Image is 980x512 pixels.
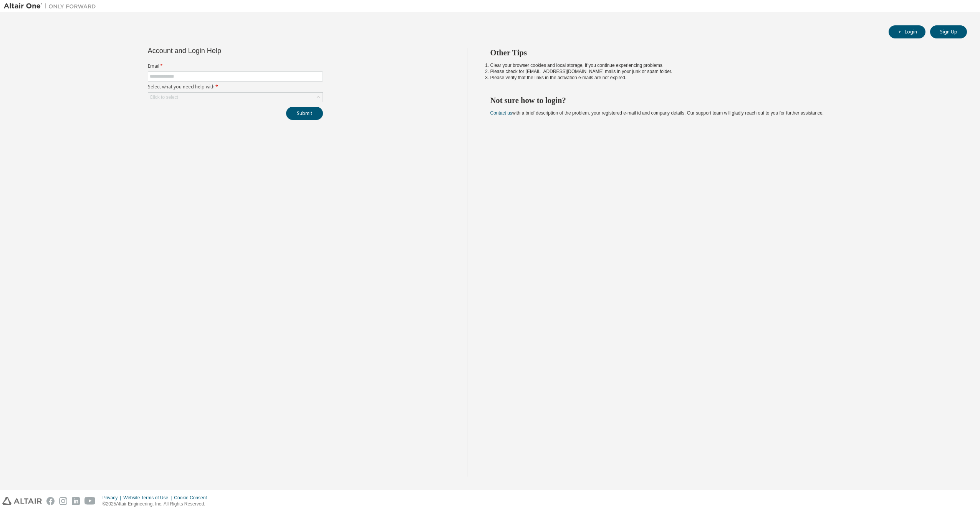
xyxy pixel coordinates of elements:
[490,48,954,58] h2: Other Tips
[103,495,123,501] div: Privacy
[490,68,954,75] li: Please check for [EMAIL_ADDRESS][DOMAIN_NAME] mails in your junk or spam folder.
[123,495,174,501] div: Website Terms of Use
[59,497,67,505] img: instagram.svg
[286,107,323,120] button: Submit
[174,495,211,501] div: Cookie Consent
[148,63,323,69] label: Email
[490,95,954,105] h2: Not sure how to login?
[148,84,323,90] label: Select what you need help with
[150,94,178,100] div: Click to select
[2,497,42,505] img: altair_logo.svg
[84,497,96,505] img: youtube.svg
[490,110,512,116] a: Contact us
[889,25,925,38] button: Login
[46,497,55,505] img: facebook.svg
[72,497,80,505] img: linkedin.svg
[148,93,323,102] div: Click to select
[490,110,824,116] span: with a brief description of the problem, your registered e-mail id and company details. Our suppo...
[4,2,100,10] img: Altair One
[930,25,967,38] button: Sign Up
[490,75,954,81] li: Please verify that the links in the activation e-mails are not expired.
[148,48,288,54] div: Account and Login Help
[103,501,212,507] p: © 2025 Altair Engineering, Inc. All Rights Reserved.
[490,62,954,68] li: Clear your browser cookies and local storage, if you continue experiencing problems.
